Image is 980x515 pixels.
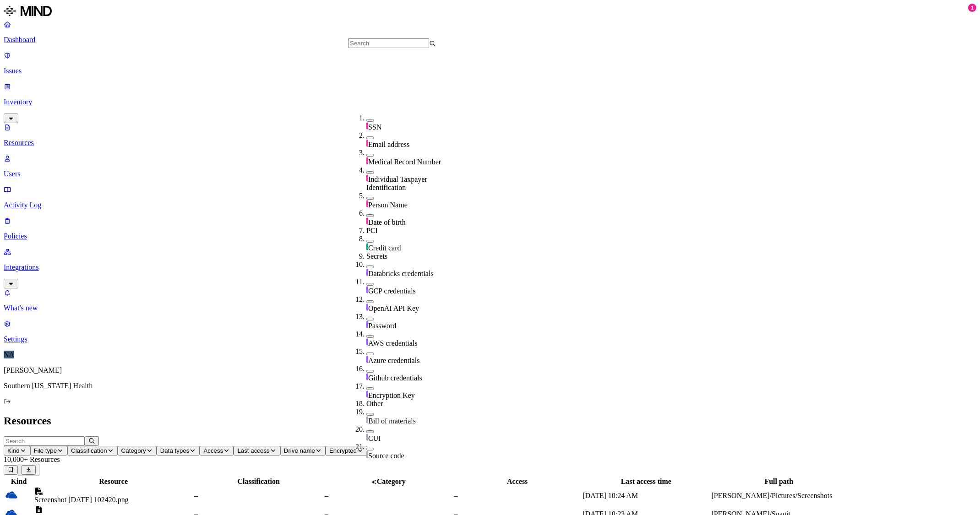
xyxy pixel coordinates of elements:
span: Azure credentials [368,357,419,364]
a: Users [4,154,976,178]
h2: Resources [4,415,976,427]
span: OpenAI API Key [368,304,419,312]
img: secret-line.svg [366,269,368,276]
img: pii-line.svg [366,140,368,147]
span: SSN [368,123,381,131]
span: Encryption Key [368,391,415,399]
a: What's new [4,288,976,312]
input: Search [348,38,429,48]
img: pii-line.svg [366,122,368,130]
p: What's new [4,304,976,312]
span: – [194,492,198,499]
p: Activity Log [4,201,976,209]
p: Dashboard [4,36,976,44]
div: Access [454,477,581,486]
span: GCP credentials [368,287,416,295]
span: 10,000+ Resources [4,455,60,463]
a: Inventory [4,82,976,122]
span: Drive name [284,447,315,454]
p: Policies [4,232,976,240]
img: secret-line.svg [366,338,368,346]
span: AWS credentials [368,339,418,347]
span: Databricks credentials [368,270,434,277]
div: PCI [366,227,454,235]
img: secret-line.svg [366,356,368,363]
img: pii-line.svg [366,174,368,182]
div: Last access time [583,477,709,486]
span: Classification [71,447,107,454]
span: Bill of materials [368,417,416,425]
div: Screenshot [DATE] 102420.png [34,496,192,504]
img: secret-line.svg [366,373,368,380]
div: Other [366,400,454,408]
img: other-line.svg [366,451,368,458]
span: Access [203,447,223,454]
p: Resources [4,139,976,147]
div: Classification [194,477,323,486]
span: Category [377,477,406,485]
span: Github credentials [368,374,422,382]
div: Full path [712,477,846,486]
img: secret-line.svg [366,286,368,293]
a: Integrations [4,248,976,287]
a: MIND [4,4,976,20]
div: Secrets [366,252,454,260]
img: other-line.svg [366,434,368,441]
img: pci-line.svg [366,243,368,250]
div: Resource [34,477,192,486]
span: NA [4,351,14,358]
input: Search [4,436,85,446]
div: Kind [5,477,33,486]
span: CUI [368,434,381,442]
span: Date of birth [368,218,406,226]
img: secret-line.svg [366,304,368,311]
span: Category [121,447,146,454]
span: Kind [7,447,20,454]
p: Inventory [4,98,976,106]
div: 1 [968,4,976,12]
span: Email address [368,141,409,148]
img: onedrive.svg [5,488,18,501]
img: secret-line.svg [366,321,368,328]
span: Encrypted [329,447,357,454]
span: Source code [368,452,404,460]
span: File type [34,447,57,454]
p: Issues [4,67,976,75]
img: pii-line.svg [366,217,368,225]
span: – [325,492,328,499]
a: Settings [4,320,976,343]
span: Last access [237,447,269,454]
a: Issues [4,51,976,75]
span: – [454,492,457,499]
p: Users [4,170,976,178]
img: pii-line.svg [366,200,368,207]
img: MIND [4,4,52,18]
p: Settings [4,335,976,343]
p: Southern [US_STATE] Health [4,382,976,390]
a: Policies [4,217,976,240]
span: [DATE] 10:24 AM [583,492,638,499]
a: Resources [4,123,976,147]
a: Dashboard [4,20,976,44]
span: Data types [160,447,190,454]
div: [PERSON_NAME]/Pictures/Screenshots [712,492,846,500]
span: Password [368,322,396,330]
p: Integrations [4,263,976,271]
span: Person Name [368,201,408,209]
img: secret-line.svg [366,390,368,398]
img: pii-line.svg [366,157,368,164]
img: other-line.svg [366,416,368,423]
span: Medical Record Number [368,158,441,166]
span: Credit card [368,244,401,252]
span: Individual Taxpayer Identification [366,175,427,191]
a: Activity Log [4,185,976,209]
